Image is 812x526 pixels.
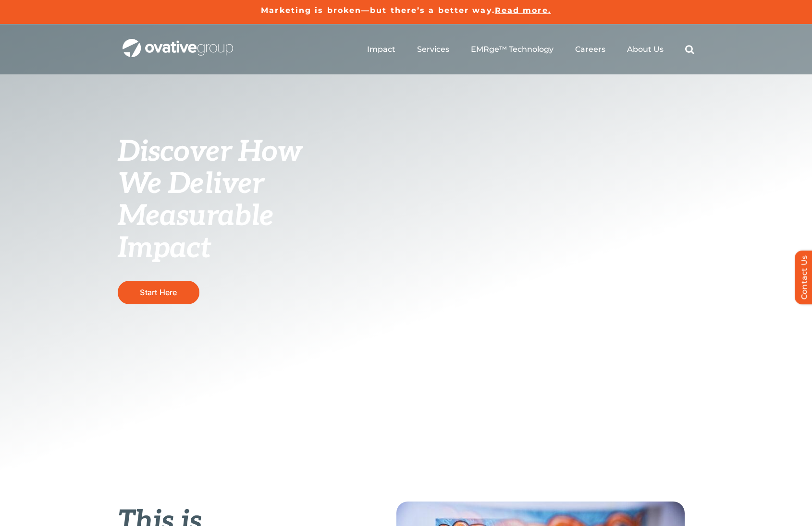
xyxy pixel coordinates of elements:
[685,45,694,54] a: Search
[123,38,233,47] a: OG_Full_horizontal_WHT
[627,45,664,54] a: About Us
[118,281,199,304] a: Start Here
[140,287,177,297] span: Start Here
[367,45,395,54] a: Impact
[471,45,554,54] a: EMRge™ Technology
[118,135,302,169] span: Discover How
[495,6,551,15] a: Read more.
[118,167,273,266] span: We Deliver Measurable Impact
[417,45,449,54] a: Services
[575,45,605,54] a: Careers
[367,34,694,65] nav: Menu
[261,6,495,15] a: Marketing is broken—but there’s a better way.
